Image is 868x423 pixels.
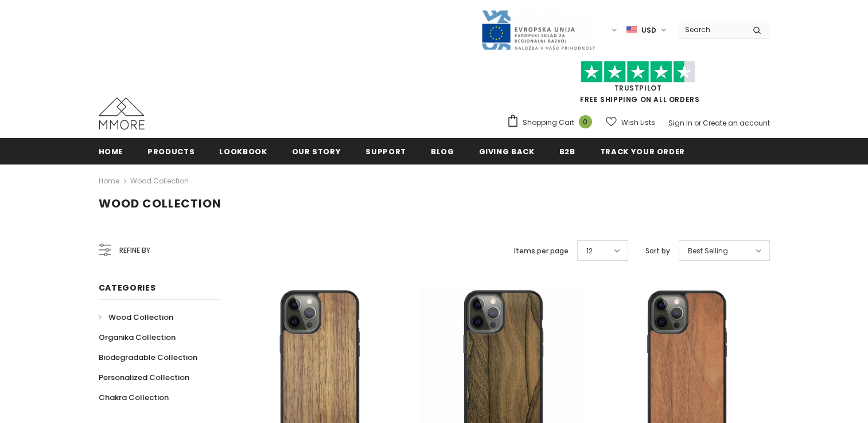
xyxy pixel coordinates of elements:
[479,138,535,164] a: Giving back
[481,9,595,51] img: Javni Razpis
[586,245,593,257] span: 12
[703,118,770,128] a: Create an account
[292,146,341,157] span: Our Story
[365,146,406,157] span: support
[626,25,637,35] img: USD
[99,307,173,327] a: Wood Collection
[130,176,189,186] a: Wood Collection
[688,245,728,257] span: Best Selling
[507,114,598,131] a: Shopping Cart 0
[99,327,176,347] a: Organika Collection
[694,118,701,128] span: or
[559,146,575,157] span: B2B
[99,372,189,383] span: Personalized Collection
[523,117,574,128] span: Shopping Cart
[581,61,695,83] img: Trust Pilot Stars
[99,138,123,164] a: Home
[479,146,535,157] span: Giving back
[579,115,592,128] span: 0
[614,83,662,93] a: Trustpilot
[108,312,173,323] span: Wood Collection
[481,25,595,34] a: Javni Razpis
[99,387,169,408] a: Chakra Collection
[219,146,267,157] span: Lookbook
[600,138,685,164] a: Track your order
[621,117,655,128] span: Wish Lists
[292,138,341,164] a: Our Story
[99,332,176,343] span: Organika Collection
[559,138,575,164] a: B2B
[668,118,692,128] a: Sign In
[606,112,655,132] a: Wish Lists
[219,138,267,164] a: Lookbook
[147,146,194,157] span: Products
[99,195,221,211] span: Wood Collection
[99,347,197,367] a: Biodegradable Collection
[365,138,406,164] a: support
[514,245,569,257] label: Items per page
[641,25,656,36] span: USD
[99,392,169,403] span: Chakra Collection
[99,282,156,293] span: Categories
[678,21,744,38] input: Search Site
[99,367,189,387] a: Personalized Collection
[119,244,150,257] span: Refine by
[431,138,454,164] a: Blog
[507,66,770,104] span: FREE SHIPPING ON ALL ORDERS
[99,174,119,188] a: Home
[99,146,123,157] span: Home
[600,146,685,157] span: Track your order
[99,97,145,130] img: MMORE Cases
[431,146,454,157] span: Blog
[645,245,670,257] label: Sort by
[147,138,194,164] a: Products
[99,352,197,363] span: Biodegradable Collection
